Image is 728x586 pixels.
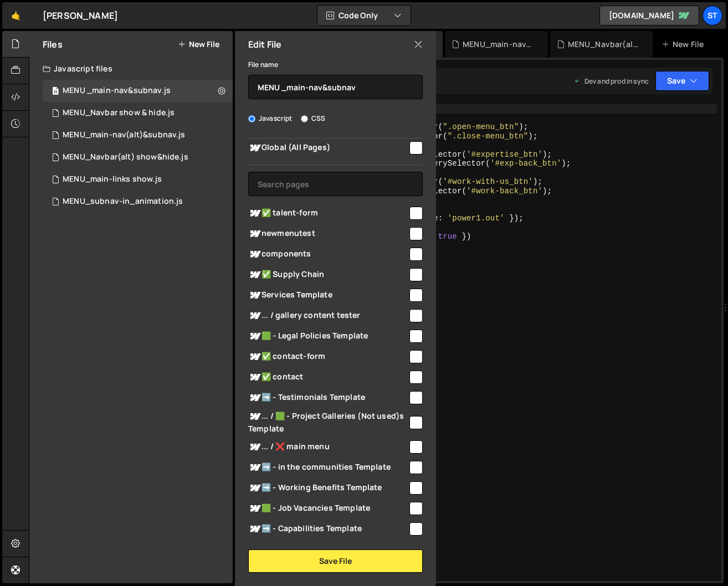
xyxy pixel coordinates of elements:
[248,75,423,99] input: Name
[317,6,411,25] button: Code Only
[52,88,59,96] span: 11
[63,197,183,207] div: MENU_subnav-in_animation.js
[63,130,185,140] div: MENU_main-nav(alt)&subnav.js
[248,481,408,495] span: ➡️ - Working Benefits Template
[248,461,408,474] span: ➡️ - in the communities Template
[248,207,408,220] span: ✅ talent-form
[662,39,708,50] div: New File
[655,71,709,91] button: Save
[63,86,171,96] div: MENU _main-nav&subnav.js
[248,391,408,404] span: ➡️ - Testimonials Template
[301,115,308,122] input: CSS
[301,113,325,124] label: CSS
[43,124,233,146] div: MENU_main-nav(alt)&subnav.js
[63,152,188,162] div: MENU_Navbar(alt) show&hide.js
[63,108,175,118] div: MENU_Navbar show & hide.js
[43,9,118,22] div: [PERSON_NAME]
[29,58,233,80] div: Javascript files
[248,440,408,454] span: ... / ❌ main menu
[43,191,233,213] div: 16445/44754.js
[43,38,63,50] h2: Files
[248,59,278,70] label: File name
[703,6,722,25] a: St
[463,39,534,50] div: MENU_main-nav(alt)&subnav.js
[568,39,639,50] div: MENU_Navbar(alt) show&hide.js
[248,268,408,281] span: ✅ Supply Chain
[248,113,293,124] label: Javascript
[248,371,408,384] span: ✅ contact
[43,80,233,102] div: MENU _main-nav&subnav.js
[43,102,233,124] div: MENU_Navbar show & hide.js
[248,38,281,50] h2: Edit File
[248,227,408,240] span: newmenutest
[573,76,649,86] div: Dev and prod in sync
[248,141,408,155] span: Global (All Pages)
[248,330,408,343] span: 🟩 - Legal Policies Template
[248,410,408,434] span: ... / 🟩 - Project Galleries (Not used)s Template
[248,289,408,302] span: Services Template
[248,502,408,515] span: 🟩 - Job Vacancies Template
[248,522,408,536] span: ➡️ - Capabilities Template
[248,350,408,363] span: ✅ contact-form
[248,115,255,122] input: Javascript
[43,168,233,191] div: 16445/44745.js
[43,146,233,168] div: 16445/45696.js
[248,172,423,196] input: Search pages
[248,248,408,261] span: components
[2,2,29,29] a: 🤙
[63,174,162,184] div: MENU_main-links show.js
[599,6,699,25] a: [DOMAIN_NAME]
[248,309,408,322] span: ... / gallery content tester
[178,40,219,49] button: New File
[248,549,423,573] button: Save File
